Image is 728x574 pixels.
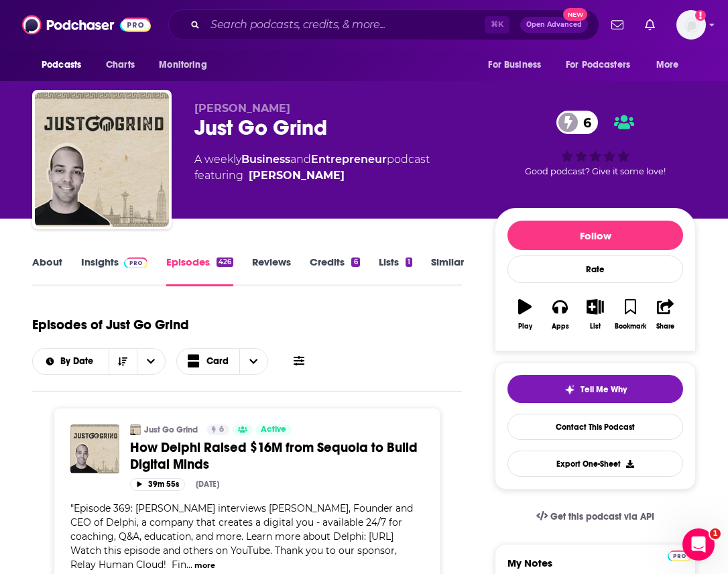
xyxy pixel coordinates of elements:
[35,93,169,227] img: Just Go Grind
[186,559,192,571] span: ...
[556,111,598,134] a: 6
[518,323,532,331] div: Play
[406,257,412,267] div: 1
[166,255,233,286] a: Episodes426
[70,502,413,571] span: "
[194,152,430,184] div: A weekly podcast
[552,323,569,331] div: Apps
[252,255,291,286] a: Reviews
[606,13,629,36] a: Show notifications dropdown
[485,16,509,34] span: ⌘ K
[32,255,62,286] a: About
[520,17,588,33] button: Open AdvancedNew
[431,255,464,286] a: Similar
[194,168,430,184] span: featuring
[144,424,198,435] a: Just Go Grind
[124,257,147,268] img: Podchaser Pro
[32,52,99,78] button: open menu
[249,168,345,184] a: Justin Gordon
[32,317,189,333] h1: Episodes of Just Go Grind
[310,255,359,286] a: Credits6
[507,221,683,250] button: Follow
[109,349,137,374] button: Sort Direction
[42,56,81,74] span: Podcasts
[570,111,598,134] span: 6
[97,52,143,78] a: Charts
[261,423,286,437] span: Active
[507,375,683,403] button: tell me why sparkleTell Me Why
[196,479,219,489] div: [DATE]
[647,52,696,78] button: open menu
[255,424,292,435] a: Active
[564,384,575,395] img: tell me why sparkle
[578,290,613,339] button: List
[668,549,691,561] a: Pro website
[542,290,577,339] button: Apps
[648,290,683,339] button: Share
[563,8,587,21] span: New
[479,52,558,78] button: open menu
[581,384,627,395] span: Tell Me Why
[566,56,630,74] span: For Podcasters
[176,348,269,375] button: Choose View
[557,52,650,78] button: open menu
[507,451,683,477] button: Export One-Sheet
[60,357,98,366] span: By Date
[217,257,233,267] div: 426
[194,102,290,115] span: [PERSON_NAME]
[550,511,654,522] span: Get this podcast via API
[311,153,387,166] a: Entrepreneur
[137,349,165,374] button: open menu
[526,500,665,533] a: Get this podcast via API
[219,423,224,437] span: 6
[676,10,706,40] button: Show profile menu
[130,424,141,435] img: Just Go Grind
[656,323,674,331] div: Share
[205,14,485,36] input: Search podcasts, credits, & more...
[130,478,185,491] button: 39m 55s
[682,528,715,561] iframe: Intercom live chat
[507,290,542,339] button: Play
[668,551,691,561] img: Podchaser Pro
[33,357,109,366] button: open menu
[168,9,599,40] div: Search podcasts, credits, & more...
[695,10,706,21] svg: Add a profile image
[525,166,666,176] span: Good podcast? Give it some love!
[615,323,646,331] div: Bookmark
[32,348,166,375] h2: Choose List sort
[676,10,706,40] span: Logged in as AnthonyLam
[70,502,413,571] span: Episode 369: [PERSON_NAME] interviews [PERSON_NAME], Founder and CEO of Delphi, a company that cr...
[656,56,679,74] span: More
[241,153,290,166] a: Business
[507,414,683,440] a: Contact This Podcast
[194,560,215,571] button: more
[351,257,359,267] div: 6
[70,424,119,473] img: How Delphi Raised $16M from Sequoia to Build Digital Minds
[495,102,696,185] div: 6Good podcast? Give it some love!
[206,424,229,435] a: 6
[507,255,683,283] div: Rate
[676,10,706,40] img: User Profile
[206,357,229,366] span: Card
[130,439,424,473] a: How Delphi Raised $16M from Sequoia to Build Digital Minds
[526,21,582,28] span: Open Advanced
[106,56,135,74] span: Charts
[379,255,412,286] a: Lists1
[130,439,418,473] span: How Delphi Raised $16M from Sequoia to Build Digital Minds
[149,52,224,78] button: open menu
[640,13,660,36] a: Show notifications dropdown
[488,56,541,74] span: For Business
[81,255,147,286] a: InsightsPodchaser Pro
[613,290,648,339] button: Bookmark
[590,323,601,331] div: List
[159,56,206,74] span: Monitoring
[22,12,151,38] img: Podchaser - Follow, Share and Rate Podcasts
[710,528,721,539] span: 1
[290,153,311,166] span: and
